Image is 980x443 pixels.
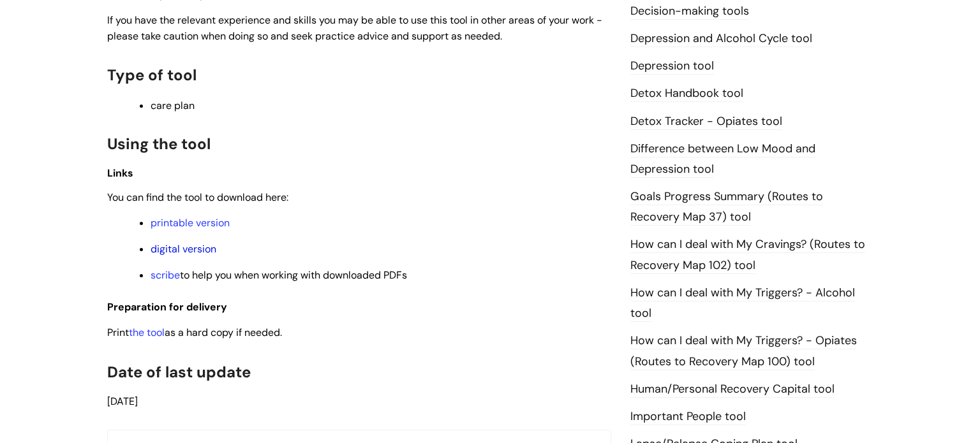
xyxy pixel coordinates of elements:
span: If you have the relevant experience and skills you may be able to use this tool in other areas of... [107,13,602,43]
a: How can I deal with My Triggers? - Alcohol tool [630,285,855,322]
a: How can I deal with My Triggers? - Opiates (Routes to Recovery Map 100) tool [630,333,857,370]
span: to help you when working with downloaded PDFs [151,268,407,282]
a: Goals Progress Summary (Routes to Recovery Map 37) tool [630,189,823,226]
span: Type of tool [107,65,197,85]
a: Important People tool [630,409,746,425]
span: Date of last update [107,362,251,382]
span: Using the tool [107,134,211,154]
span: [DATE] [107,395,138,408]
span: Links [107,166,133,180]
a: Depression and Alcohol Cycle tool [630,31,812,47]
a: Difference between Low Mood and Depression tool [630,141,815,178]
a: Decision-making tools [630,3,749,20]
a: Detox Handbook tool [630,85,743,102]
span: Preparation for delivery [107,300,227,314]
a: scribe [151,268,180,282]
a: Depression tool [630,58,714,75]
span: Print as a hard copy if needed. [107,326,282,339]
a: How can I deal with My Cravings? (Routes to Recovery Map 102) tool [630,236,865,273]
span: care plan [151,99,195,112]
span: You can find the tool to download here: [107,191,288,204]
a: the tool [129,326,165,339]
a: digital version [151,242,216,256]
a: Human/Personal Recovery Capital tool [630,381,835,398]
a: printable version [151,216,230,229]
a: Detox Tracker - Opiates tool [630,113,782,130]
